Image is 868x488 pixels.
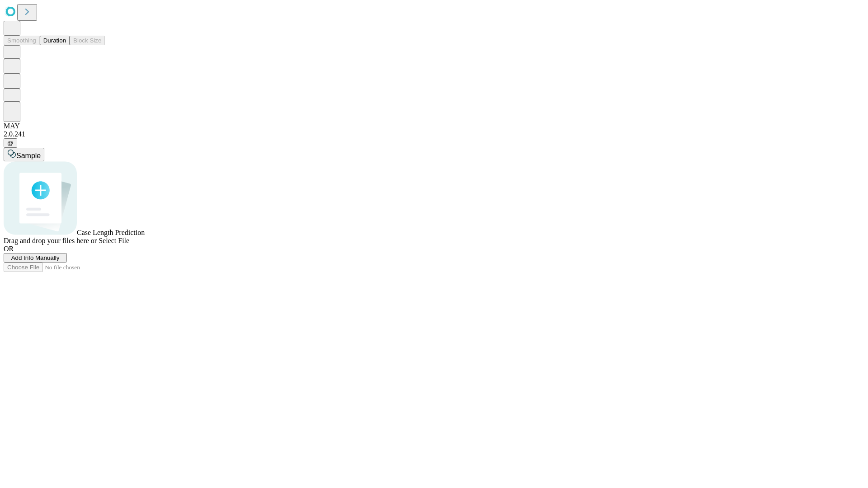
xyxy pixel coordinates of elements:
[4,253,67,263] button: Add Info Manually
[4,130,864,138] div: 2.0.241
[70,36,105,45] button: Block Size
[4,36,40,45] button: Smoothing
[4,122,864,130] div: MAY
[7,140,14,146] span: @
[99,237,129,244] span: Select File
[40,36,70,45] button: Duration
[11,254,60,261] span: Add Info Manually
[4,237,97,244] span: Drag and drop your files here or
[77,229,145,236] span: Case Length Prediction
[4,148,44,161] button: Sample
[4,245,14,253] span: OR
[16,152,41,160] span: Sample
[4,138,17,148] button: @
